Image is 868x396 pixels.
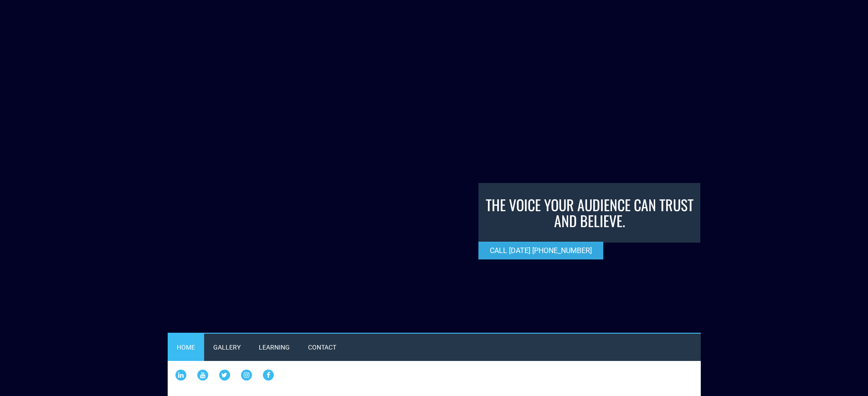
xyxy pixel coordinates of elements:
a: CALL [DATE] [PHONE_NUMBER] [478,242,603,259]
a: Home [168,334,204,361]
a: Gallery [204,334,250,361]
img: "Joe [168,9,421,126]
h2: THE VOICE YOUR AUDIENCE CAN TRUST AND BELIEVE. [478,183,701,242]
a: Contact [299,334,345,361]
a: Learning [250,334,299,361]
